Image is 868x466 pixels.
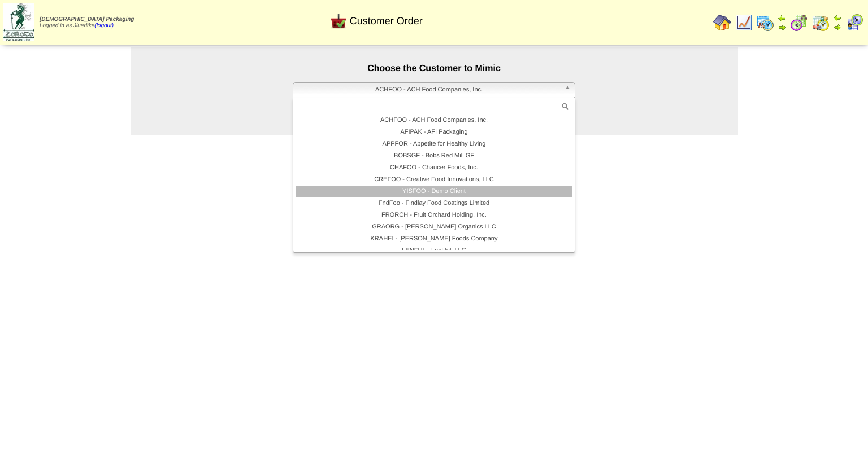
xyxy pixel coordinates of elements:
[833,23,842,32] img: arrowright.gif
[296,126,572,138] li: AFIPAK - AFI Packaging
[811,14,830,32] img: calendarinout.gif
[833,14,842,23] img: arrowleft.gif
[94,23,114,29] a: (logout)
[350,15,423,27] span: Customer Order
[3,3,34,41] img: zoroco-logo-small.webp
[296,233,572,245] li: KRAHEI - [PERSON_NAME] Foods Company
[40,16,134,29] span: Logged in as Jluedtke
[329,12,348,30] img: cust_order.png
[296,162,572,174] li: CHAFOO - Chaucer Foods, Inc.
[296,174,572,186] li: CREFOO - Creative Food Innovations, LLC
[296,209,572,221] li: FRORCH - Fruit Orchard Holding, Inc.
[298,83,560,96] span: ACHFOO - ACH Food Companies, Inc.
[296,197,572,209] li: FndFoo - Findlay Food Coatings Limited
[735,14,753,32] img: line_graph.gif
[845,14,863,32] img: calendarcustomer.gif
[296,245,572,257] li: LENFUL - Lentiful, LLC
[756,14,774,32] img: calendarprod.gif
[790,14,808,32] img: calendarblend.gif
[40,16,134,23] span: [DEMOGRAPHIC_DATA] Packaging
[713,14,731,32] img: home.gif
[367,64,501,73] span: Choose the Customer to Mimic
[296,150,572,162] li: BOBSGF - Bobs Red Mill GF
[296,115,572,126] li: ACHFOO - ACH Food Companies, Inc.
[296,138,572,150] li: APPFOR - Appetite for Healthy Living
[296,186,572,197] li: YISFOO - Demo Client
[778,23,787,32] img: arrowright.gif
[296,221,572,233] li: GRAORG - [PERSON_NAME] Organics LLC
[778,14,787,23] img: arrowleft.gif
